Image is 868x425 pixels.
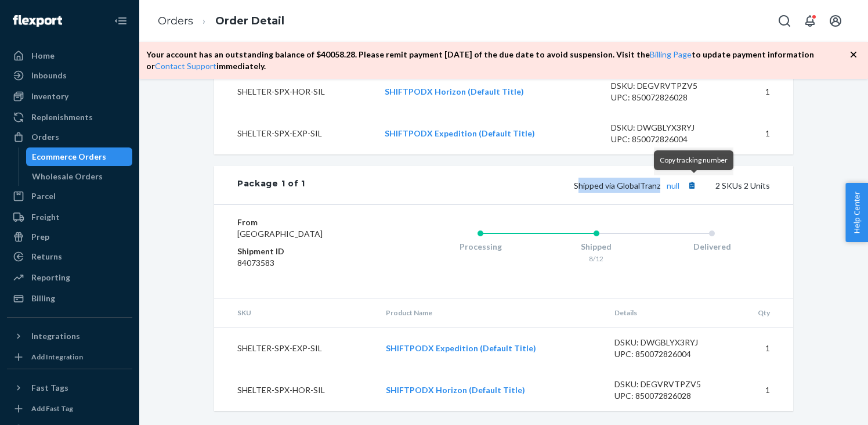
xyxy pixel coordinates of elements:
[237,246,376,257] dt: Shipment ID
[215,15,284,27] a: Order Detail
[7,289,132,308] a: Billing
[237,178,305,193] div: Package 1 of 1
[611,134,720,145] div: UPC: 850072826004
[214,369,377,411] td: SHELTER-SPX-HOR-SIL
[305,178,770,193] div: 2 SKUs 2 Units
[31,131,59,143] div: Orders
[214,327,377,370] td: SHELTER-SPX-EXP-SIL
[7,350,132,364] a: Add Integration
[31,272,70,283] div: Reporting
[7,108,132,127] a: Replenishments
[31,231,49,243] div: Prep
[614,348,724,360] div: UPC: 850072826004
[31,91,68,102] div: Inventory
[31,352,83,362] div: Add Integration
[26,147,133,166] a: Ecommerce Orders
[733,369,793,411] td: 1
[538,241,654,253] div: Shipped
[614,390,724,402] div: UPC: 850072826028
[7,228,132,246] a: Prep
[13,15,62,27] img: Flexport logo
[146,49,849,72] p: Your account has an outstanding balance of $ 40058.28 . Please remit payment [DATE] of the due da...
[109,9,132,33] button: Close Navigation
[155,61,216,71] a: Contact Support
[611,122,720,134] div: DSKU: DWGBLYX3RYJ
[824,9,847,33] button: Open account menu
[614,337,724,348] div: DSKU: DWGBLYX3RYJ
[654,241,770,253] div: Delivered
[733,298,793,327] th: Qty
[729,113,793,154] td: 1
[31,251,62,262] div: Returns
[7,402,132,416] a: Add Fast Tag
[7,87,132,106] a: Inventory
[7,327,132,345] button: Integrations
[26,167,133,186] a: Wholesale Orders
[538,254,654,264] div: 8/12
[31,111,93,123] div: Replenishments
[605,298,733,327] th: Details
[214,298,377,327] th: SKU
[377,298,605,327] th: Product Name
[31,293,55,304] div: Billing
[7,379,132,397] button: Fast Tags
[31,70,67,81] div: Inbounds
[31,382,68,394] div: Fast Tags
[31,330,80,342] div: Integrations
[237,229,323,239] span: [GEOGRAPHIC_DATA]
[385,128,535,138] a: SHIFTPODX Expedition (Default Title)
[32,171,103,182] div: Wholesale Orders
[574,181,699,190] span: Shipped via GlobalTranz
[386,343,536,353] a: SHIFTPODX Expedition (Default Title)
[660,156,728,164] span: Copy tracking number
[7,268,132,287] a: Reporting
[214,71,375,113] td: SHELTER-SPX-HOR-SIL
[7,187,132,206] a: Parcel
[31,190,56,202] div: Parcel
[611,92,720,103] div: UPC: 850072826028
[614,379,724,390] div: DSKU: DEGVRVTPZV5
[149,4,294,38] ol: breadcrumbs
[7,208,132,226] a: Freight
[7,247,132,266] a: Returns
[31,404,73,413] div: Add Fast Tag
[667,181,679,190] a: null
[650,49,692,59] a: Billing Page
[611,80,720,92] div: DSKU: DEGVRVTPZV5
[798,9,822,33] button: Open notifications
[158,15,193,27] a: Orders
[7,46,132,65] a: Home
[32,151,106,163] div: Ecommerce Orders
[386,385,525,395] a: SHIFTPODX Horizon (Default Title)
[422,241,538,253] div: Processing
[845,183,868,242] button: Help Center
[7,66,132,85] a: Inbounds
[385,87,524,96] a: SHIFTPODX Horizon (Default Title)
[31,211,60,223] div: Freight
[733,327,793,370] td: 1
[214,113,375,154] td: SHELTER-SPX-EXP-SIL
[7,128,132,146] a: Orders
[684,178,699,193] button: Copy tracking number
[729,71,793,113] td: 1
[31,50,55,62] div: Home
[237,257,376,269] dd: 84073583
[237,217,376,228] dt: From
[773,9,796,33] button: Open Search Box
